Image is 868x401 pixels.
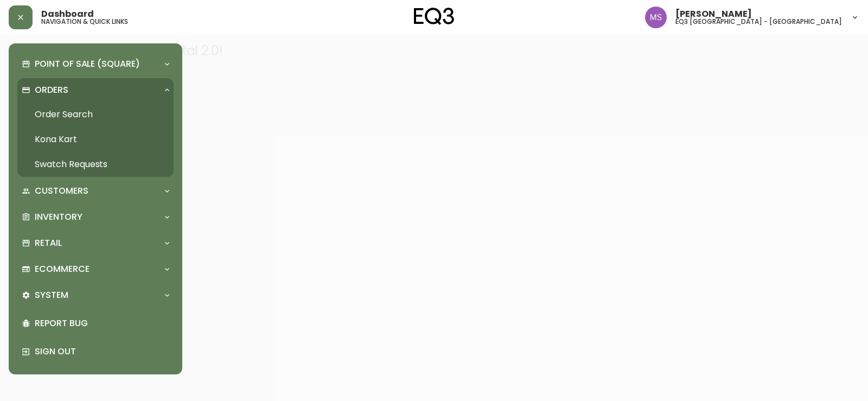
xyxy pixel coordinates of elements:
[17,102,174,127] a: Order Search
[675,18,842,25] h5: eq3 [GEOGRAPHIC_DATA] - [GEOGRAPHIC_DATA]
[17,152,174,177] a: Swatch Requests
[675,10,752,18] span: [PERSON_NAME]
[645,7,667,28] img: 1b6e43211f6f3cc0b0729c9049b8e7af
[35,237,62,249] p: Retail
[17,283,174,307] div: System
[17,52,174,76] div: Point of Sale (Square)
[414,8,454,25] img: logo
[35,346,169,358] p: Sign Out
[17,127,174,152] a: Kona Kart
[35,58,140,70] p: Point of Sale (Square)
[17,78,174,102] div: Orders
[35,317,169,329] p: Report Bug
[35,185,88,197] p: Customers
[17,205,174,229] div: Inventory
[41,10,94,18] span: Dashboard
[41,18,128,25] h5: navigation & quick links
[35,289,68,301] p: System
[17,231,174,255] div: Retail
[17,257,174,281] div: Ecommerce
[35,263,90,275] p: Ecommerce
[35,84,68,96] p: Orders
[17,338,174,366] div: Sign Out
[17,309,174,338] div: Report Bug
[17,179,174,203] div: Customers
[35,211,82,223] p: Inventory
